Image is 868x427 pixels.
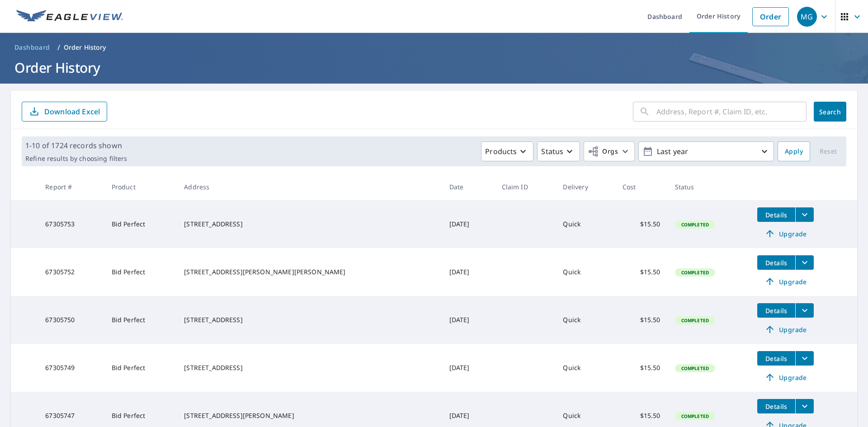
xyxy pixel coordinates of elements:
[795,255,814,270] button: filesDropdownBtn-67305752
[676,413,714,419] span: Completed
[16,10,123,23] img: EV Logo
[757,274,814,289] a: Upgrade
[778,141,810,161] button: Apply
[757,226,814,241] a: Upgrade
[38,248,104,296] td: 67305752
[814,102,846,122] button: Search
[22,102,107,122] button: Download Excel
[668,174,750,200] th: Status
[763,324,808,335] span: Upgrade
[442,174,495,200] th: Date
[44,107,100,117] p: Download Excel
[11,40,857,55] nav: breadcrumb
[656,99,807,124] input: Address, Report #, Claim ID, etc.
[763,258,790,267] span: Details
[763,211,790,219] span: Details
[442,296,495,344] td: [DATE]
[442,344,495,392] td: [DATE]
[556,174,615,200] th: Delivery
[615,200,668,248] td: $15.50
[757,370,814,385] a: Upgrade
[757,255,795,270] button: detailsBtn-67305752
[481,141,533,161] button: Products
[615,174,668,200] th: Cost
[757,303,795,318] button: detailsBtn-67305750
[11,58,857,77] h1: Order History
[795,399,814,413] button: filesDropdownBtn-67305747
[442,200,495,248] td: [DATE]
[763,228,808,239] span: Upgrade
[11,40,54,55] a: Dashboard
[785,146,803,157] span: Apply
[588,146,618,157] span: Orgs
[763,276,808,287] span: Upgrade
[615,296,668,344] td: $15.50
[797,7,817,27] div: MG
[104,296,177,344] td: Bid Perfect
[25,155,127,163] p: Refine results by choosing filters
[556,296,615,344] td: Quick
[184,363,434,372] div: [STREET_ADDRESS]
[541,146,563,157] p: Status
[795,207,814,222] button: filesDropdownBtn-67305753
[104,248,177,296] td: Bid Perfect
[653,144,759,160] p: Last year
[757,322,814,337] a: Upgrade
[757,351,795,366] button: detailsBtn-67305749
[752,7,789,26] a: Order
[184,411,434,420] div: [STREET_ADDRESS][PERSON_NAME]
[821,108,839,116] span: Search
[556,344,615,392] td: Quick
[38,200,104,248] td: 67305753
[615,344,668,392] td: $15.50
[638,141,774,161] button: Last year
[763,306,790,315] span: Details
[184,315,434,324] div: [STREET_ADDRESS]
[64,43,106,52] p: Order History
[184,267,434,277] div: [STREET_ADDRESS][PERSON_NAME][PERSON_NAME]
[757,399,795,413] button: detailsBtn-67305747
[584,141,635,161] button: Orgs
[556,248,615,296] td: Quick
[14,43,50,52] span: Dashboard
[104,344,177,392] td: Bid Perfect
[615,248,668,296] td: $15.50
[495,174,556,200] th: Claim ID
[676,269,714,276] span: Completed
[763,372,808,383] span: Upgrade
[757,207,795,222] button: detailsBtn-67305753
[537,141,580,161] button: Status
[763,354,790,363] span: Details
[38,296,104,344] td: 67305750
[676,317,714,324] span: Completed
[38,174,104,200] th: Report #
[104,200,177,248] td: Bid Perfect
[184,220,434,229] div: [STREET_ADDRESS]
[676,365,714,371] span: Completed
[556,200,615,248] td: Quick
[763,402,790,411] span: Details
[676,221,714,228] span: Completed
[442,248,495,296] td: [DATE]
[57,42,60,53] li: /
[25,140,127,151] p: 1-10 of 1724 records shown
[177,174,442,200] th: Address
[104,174,177,200] th: Product
[795,351,814,366] button: filesDropdownBtn-67305749
[485,146,517,157] p: Products
[795,303,814,318] button: filesDropdownBtn-67305750
[38,344,104,392] td: 67305749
